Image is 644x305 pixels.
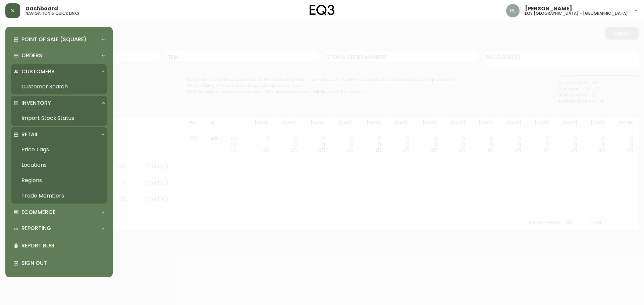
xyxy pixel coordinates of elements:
[11,205,107,220] div: Ecommerce
[25,11,79,15] h5: navigation & quick links
[21,225,51,232] p: Reporting
[21,36,87,43] p: Point of Sale (Square)
[21,209,55,216] p: Ecommerce
[21,131,38,138] p: Retail
[21,52,42,59] p: Orders
[11,32,107,47] div: Point of Sale (Square)
[11,221,107,236] div: Reporting
[11,127,107,142] div: Retail
[25,6,58,11] span: Dashboard
[11,110,107,126] a: Import Stock Status
[310,5,334,15] img: logo
[21,242,105,249] p: Report Bug
[11,96,107,110] div: Inventory
[525,11,628,15] h5: eq3 [GEOGRAPHIC_DATA] - [GEOGRAPHIC_DATA]
[21,259,105,267] p: Sign Out
[11,48,107,63] div: Orders
[11,64,107,79] div: Customers
[525,6,572,11] span: [PERSON_NAME]
[11,142,107,157] a: Price Tags
[11,79,107,94] a: Customer Search
[11,157,107,173] a: Locations
[506,4,520,17] img: 91cc3602ba8cb70ae1ccf1ad2913f397
[21,68,55,75] p: Customers
[11,188,107,204] a: Trade Members
[11,254,107,272] div: Sign Out
[11,237,107,254] div: Report Bug
[21,99,51,107] p: Inventory
[11,173,107,188] a: Regions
